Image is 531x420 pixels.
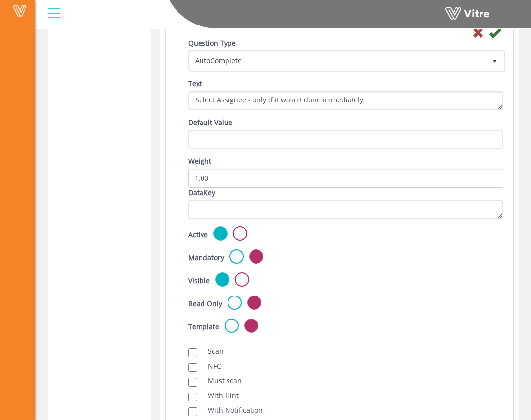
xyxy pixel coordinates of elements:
[188,348,197,357] input: Scan
[198,361,221,371] label: NFC
[188,393,197,401] input: With Hint
[198,405,263,415] label: With Notification
[188,363,197,372] input: NFC
[486,52,504,70] span: select
[188,188,215,198] label: DataKey
[188,253,224,263] label: Mandatory
[198,391,239,400] label: With Hint
[188,79,202,89] label: Text
[188,118,232,127] label: Default Value
[198,376,242,386] label: Must scan
[190,52,486,70] span: AutoComplete
[188,38,236,48] label: Question Type
[188,378,197,387] input: Must scan
[198,346,224,356] label: Scan
[188,91,503,110] textarea: Select Assignee - only if it wasn't done immediately
[188,322,219,332] label: Template
[188,299,222,309] label: Read Only
[188,407,197,416] input: With Notification
[188,230,208,240] label: Active
[188,156,211,166] label: Weight
[188,276,210,286] label: Visible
